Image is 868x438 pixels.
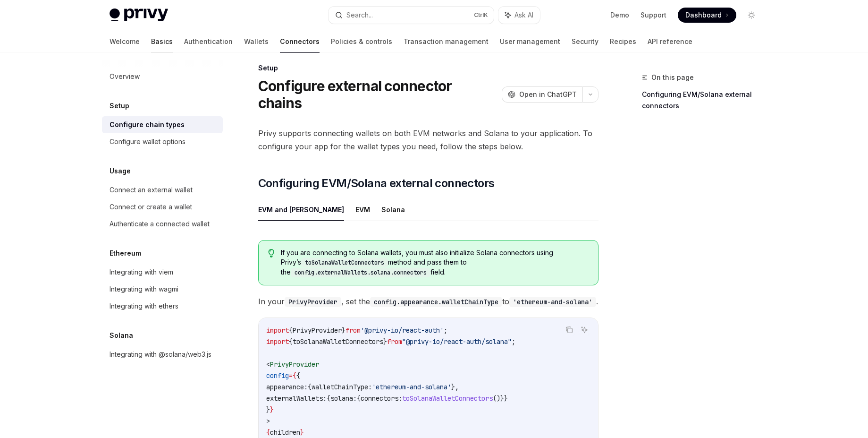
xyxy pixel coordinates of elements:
[266,360,270,369] span: <
[266,326,289,335] span: import
[110,201,192,213] div: Connect or create a wallet
[293,371,296,380] span: {
[509,297,596,307] code: 'ethereum-and-solana'
[266,405,270,414] span: }
[331,30,392,53] a: Policies & controls
[578,324,590,336] button: Ask AI
[110,283,178,295] div: Integrating with wagmi
[102,264,223,281] a: Integrating with viem
[308,383,312,391] span: {
[563,324,575,336] button: Copy the contents from the code block
[266,383,308,391] span: appearance:
[281,248,588,277] span: If you are connecting to Solana wallets, you must also initialize Solana connectors using Privy’s...
[610,10,629,20] a: Demo
[110,119,185,130] div: Configure chain types
[266,394,327,403] span: externalWallets:
[361,394,402,403] span: connectors:
[651,72,694,83] span: On this page
[474,11,488,19] span: Ctrl K
[402,394,493,403] span: toSolanaWalletConnectors
[266,337,289,346] span: import
[296,371,300,380] span: {
[387,337,402,346] span: from
[500,30,560,53] a: User management
[402,337,512,346] span: "@privy-io/react-auth/solana"
[301,258,388,267] code: toSolanaWalletConnectors
[404,30,489,53] a: Transaction management
[270,360,319,369] span: PrivyProvider
[498,7,540,24] button: Ask AI
[110,266,173,278] div: Integrating with viem
[372,383,451,391] span: 'ethereum-and-solana'
[110,71,140,82] div: Overview
[184,30,233,53] a: Authentication
[355,198,370,221] button: EVM
[291,268,430,277] code: config.externalWallets.solana.connectors
[514,10,533,20] span: Ask AI
[102,133,223,150] a: Configure wallet options
[110,301,178,312] div: Integrating with ethers
[361,326,444,335] span: '@privy-io/react-auth'
[110,248,141,259] h5: Ethereum
[258,63,598,73] div: Setup
[300,428,304,437] span: }
[293,326,342,335] span: PrivyProvider
[381,198,405,221] button: Solana
[102,346,223,363] a: Integrating with @solana/web3.js
[370,297,502,307] code: config.appearance.walletChainType
[258,295,598,308] span: In your , set the to .
[293,337,383,346] span: toSolanaWalletConnectors
[502,86,582,103] button: Open in ChatGPT
[102,215,223,232] a: Authenticate a connected wallet
[102,181,223,198] a: Connect an external wallet
[270,428,300,437] span: children
[312,383,372,391] span: walletChainType:
[285,297,341,307] code: PrivyProvider
[357,394,361,403] span: {
[342,326,346,335] span: }
[648,30,692,53] a: API reference
[110,30,140,53] a: Welcome
[289,326,293,335] span: {
[151,30,173,53] a: Basics
[685,10,722,20] span: Dashboard
[258,198,344,221] button: EVM and [PERSON_NAME]
[110,9,168,22] img: light logo
[642,87,767,113] a: Configuring EVM/Solana external connectors
[329,7,494,24] button: Search...CtrlK
[102,68,223,85] a: Overview
[280,30,320,53] a: Connectors
[610,30,636,53] a: Recipes
[110,184,193,196] div: Connect an external wallet
[346,326,361,335] span: from
[270,405,274,414] span: }
[266,371,289,380] span: config
[110,136,185,147] div: Configure wallet options
[258,77,498,112] h1: Configure external connector chains
[102,298,223,315] a: Integrating with ethers
[102,281,223,298] a: Integrating with wagmi
[258,176,495,191] span: Configuring EVM/Solana external connectors
[289,371,293,380] span: =
[266,417,270,425] span: >
[110,100,129,112] h5: Setup
[678,8,736,23] a: Dashboard
[330,394,357,403] span: solana:
[519,90,577,99] span: Open in ChatGPT
[266,428,270,437] span: {
[451,383,459,391] span: },
[102,116,223,133] a: Configure chain types
[110,349,211,360] div: Integrating with @solana/web3.js
[110,218,210,230] div: Authenticate a connected wallet
[258,127,598,153] span: Privy supports connecting wallets on both EVM networks and Solana to your application. To configu...
[493,394,508,403] span: ()}}
[327,394,330,403] span: {
[268,249,275,258] svg: Tip
[244,30,269,53] a: Wallets
[110,165,131,177] h5: Usage
[572,30,598,53] a: Security
[383,337,387,346] span: }
[110,330,133,341] h5: Solana
[744,8,759,23] button: Toggle dark mode
[640,10,666,20] a: Support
